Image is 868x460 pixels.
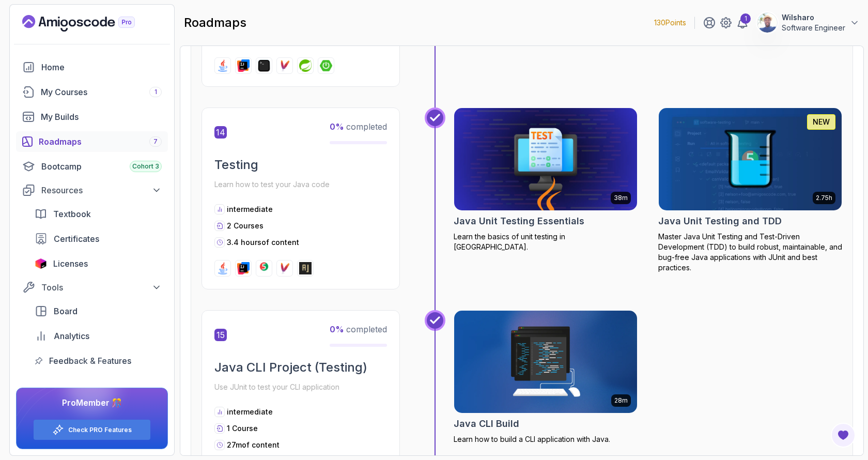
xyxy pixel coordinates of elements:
[454,108,638,252] a: Java Unit Testing Essentials card38mJava Unit Testing EssentialsLearn the basics of unit testing ...
[454,214,584,228] h2: Java Unit Testing Essentials
[330,324,344,334] span: 0 %
[41,281,162,294] div: Tools
[214,177,387,192] p: Learn how to test your Java code
[330,324,387,334] span: completed
[782,12,845,23] p: Wilsharo
[16,82,168,102] a: courses
[831,423,856,448] button: Open Feedback Button
[454,232,638,252] p: Learn the basics of unit testing in [GEOGRAPHIC_DATA].
[454,311,637,413] img: Java CLI Build card
[258,59,270,72] img: terminal logo
[237,59,250,72] img: intellij logo
[214,126,227,139] span: 14
[39,135,162,148] div: Roadmaps
[216,59,229,72] img: java logo
[53,208,91,220] span: Textbook
[658,214,782,228] h2: Java Unit Testing and TDD
[450,105,642,213] img: Java Unit Testing Essentials card
[54,233,99,245] span: Certificates
[132,162,159,171] span: Cohort 3
[33,419,151,440] button: Check PRO Features
[454,310,638,444] a: Java CLI Build card28mJava CLI BuildLearn how to build a CLI application with Java.
[278,59,291,72] img: maven logo
[35,258,47,269] img: jetbrains icon
[68,426,132,434] a: Check PRO Features
[227,221,263,230] span: 2 Courses
[16,278,168,297] button: Tools
[816,194,832,202] p: 2.75h
[757,13,777,33] img: user profile image
[41,160,162,173] div: Bootcamp
[41,61,162,73] div: Home
[454,417,519,431] h2: Java CLI Build
[227,204,273,214] p: intermediate
[227,440,280,450] p: 27m of content
[614,396,628,405] p: 28m
[22,15,159,32] a: Landing page
[658,108,842,273] a: Java Unit Testing and TDD card2.75hNEWJava Unit Testing and TDDMaster Java Unit Testing and Test-...
[216,262,229,274] img: java logo
[16,131,168,152] a: roadmaps
[614,194,628,202] p: 38m
[237,262,250,274] img: intellij logo
[16,181,168,200] button: Resources
[320,59,332,72] img: spring-boot logo
[454,434,638,444] p: Learn how to build a CLI application with Java.
[258,262,270,274] img: junit logo
[54,330,89,342] span: Analytics
[757,12,860,33] button: user profile imageWilsharoSoftware Engineer
[28,228,168,249] a: certificates
[227,424,258,433] span: 1 Course
[299,59,312,72] img: spring logo
[28,301,168,321] a: board
[49,355,131,367] span: Feedback & Features
[16,156,168,177] a: bootcamp
[28,204,168,224] a: textbook
[330,121,344,132] span: 0 %
[278,262,291,274] img: maven logo
[299,262,312,274] img: assertj logo
[214,329,227,341] span: 15
[184,14,246,31] h2: roadmaps
[16,106,168,127] a: builds
[41,111,162,123] div: My Builds
[16,57,168,78] a: home
[214,359,387,376] h2: Java CLI Project (Testing)
[214,380,387,394] p: Use JUnit to test your CLI application
[654,18,686,28] p: 130 Points
[41,86,162,98] div: My Courses
[740,13,751,24] div: 1
[782,23,845,33] p: Software Engineer
[813,117,830,127] p: NEW
[227,407,273,417] p: intermediate
[41,184,162,196] div: Resources
[214,157,387,173] h2: Testing
[659,108,842,210] img: Java Unit Testing and TDD card
[227,237,299,248] p: 3.4 hours of content
[28,350,168,371] a: feedback
[154,88,157,96] span: 1
[53,257,88,270] span: Licenses
[28,326,168,346] a: analytics
[28,253,168,274] a: licenses
[330,121,387,132] span: completed
[54,305,78,317] span: Board
[736,17,749,29] a: 1
[153,137,158,146] span: 7
[658,232,842,273] p: Master Java Unit Testing and Test-Driven Development (TDD) to build robust, maintainable, and bug...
